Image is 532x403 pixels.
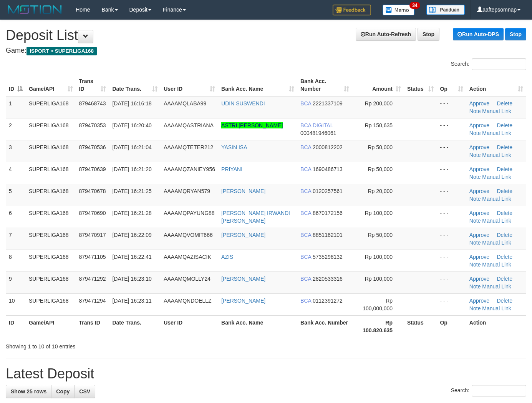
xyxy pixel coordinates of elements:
span: [DATE] 16:21:25 [112,188,151,194]
a: Show 25 rows [6,385,51,398]
span: AAAAMQNDOELLZ [164,298,211,304]
td: - - - [437,162,466,184]
td: - - - [437,250,466,271]
span: AAAAMQLABA99 [164,100,206,107]
span: Rp 50,000 [368,166,393,172]
td: 6 [6,206,26,228]
td: - - - [437,184,466,206]
span: [DATE] 16:16:18 [112,100,151,107]
th: Rp 100.820.635 [352,315,404,337]
span: 879470917 [79,232,106,238]
a: Note [469,283,481,290]
a: Manual Link [482,305,511,311]
a: Approve [469,122,489,128]
a: Note [469,261,481,268]
div: Showing 1 to 10 of 10 entries [6,340,216,350]
span: Show 25 rows [11,388,46,395]
td: - - - [437,140,466,162]
span: ISPORT > SUPERLIGA168 [27,47,97,55]
span: BCA [300,100,311,107]
img: Button%20Memo.svg [383,5,415,15]
a: Note [469,240,481,246]
a: Approve [469,276,489,282]
a: Note [469,305,481,311]
span: Copy 8670172156 to clipboard [313,210,343,216]
span: 879471105 [79,254,106,260]
td: 9 [6,271,26,293]
label: Search: [451,385,526,396]
th: User ID: activate to sort column ascending [161,74,218,96]
td: - - - [437,118,466,140]
span: Rp 100,000,000 [363,298,393,311]
span: [DATE] 16:20:40 [112,122,151,128]
a: Run Auto-Refresh [356,28,416,41]
a: Copy [51,385,75,398]
td: - - - [437,293,466,315]
span: CSV [79,388,90,395]
a: Note [469,174,481,180]
span: AAAAMQMOLLY24 [164,276,210,282]
span: Copy 2000812202 to clipboard [313,144,343,150]
a: Approve [469,298,489,304]
a: [PERSON_NAME] [221,298,265,304]
span: [DATE] 16:23:10 [112,276,151,282]
span: BCA [300,276,311,282]
th: Amount: activate to sort column ascending [352,74,404,96]
span: [DATE] 16:22:41 [112,254,151,260]
span: BCA [300,254,311,260]
span: [DATE] 16:21:04 [112,144,151,150]
a: Note [469,196,481,202]
h4: Game: [6,47,526,55]
a: Approve [469,100,489,107]
th: User ID [161,315,218,337]
a: Stop [505,28,526,40]
span: Copy 8851162101 to clipboard [313,232,343,238]
a: Approve [469,166,489,172]
td: - - - [437,206,466,228]
td: 5 [6,184,26,206]
a: Manual Link [482,240,511,246]
a: Manual Link [482,218,511,224]
a: YASIN ISA [221,144,247,150]
td: SUPERLIGA168 [26,184,76,206]
td: 1 [6,96,26,118]
td: 8 [6,250,26,271]
a: Delete [497,122,512,128]
span: AAAAMQRYAN579 [164,188,210,194]
a: Delete [497,144,512,150]
span: AAAAMQTETER212 [164,144,213,150]
span: Copy 1690486713 to clipboard [313,166,343,172]
th: ID: activate to sort column descending [6,74,26,96]
td: - - - [437,228,466,250]
td: - - - [437,271,466,293]
span: AAAAMQASTRIANA [164,122,214,128]
a: Run Auto-DPS [453,28,504,40]
span: Copy 5735298132 to clipboard [313,254,343,260]
th: Op: activate to sort column ascending [437,74,466,96]
td: SUPERLIGA168 [26,96,76,118]
a: Note [469,152,481,158]
a: Manual Link [482,196,511,202]
span: AAAAMQVOMIT666 [164,232,213,238]
span: Copy 000481946061 to clipboard [300,130,336,136]
span: AAAAMQPAYUNG88 [164,210,215,216]
img: MOTION_logo.png [6,4,64,15]
a: Manual Link [482,108,511,114]
h1: Deposit List [6,28,526,43]
span: Copy 2221337109 to clipboard [313,100,343,107]
input: Search: [472,58,526,70]
span: Copy 0112391272 to clipboard [313,298,343,304]
span: 879470678 [79,188,106,194]
th: Bank Acc. Name: activate to sort column ascending [218,74,297,96]
h1: Latest Deposit [6,366,526,381]
span: [DATE] 16:21:28 [112,210,151,216]
a: Delete [497,298,512,304]
th: Date Trans.: activate to sort column ascending [109,74,161,96]
a: Manual Link [482,130,511,136]
a: Approve [469,254,489,260]
span: Rp 100,000 [365,210,393,216]
a: Approve [469,144,489,150]
th: Trans ID: activate to sort column ascending [76,74,109,96]
td: SUPERLIGA168 [26,271,76,293]
span: Copy 0120257561 to clipboard [313,188,343,194]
